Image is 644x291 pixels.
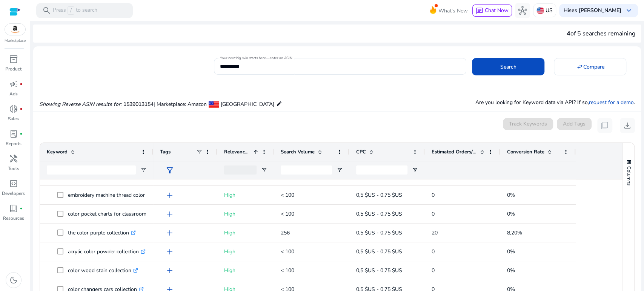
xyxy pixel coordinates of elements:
[68,225,136,240] p: the color purple collection
[9,129,18,138] span: lab_profile
[20,207,23,210] span: fiber_manual_record
[281,173,284,180] span: 1
[536,7,544,14] img: us.svg
[476,7,483,15] span: chat
[507,248,515,255] span: 0%
[507,149,544,155] span: Conversion Rate
[123,101,154,108] span: 1539013154
[507,210,515,217] span: 0%
[356,267,402,274] span: 0,5 $US - 0,75 $US
[39,101,121,108] i: Showing Reverse ASIN results for:
[472,5,512,17] button: chatChat Now
[507,229,522,236] span: 8,20%
[68,263,138,278] p: color wood stain collection
[8,165,19,172] p: Tools
[47,149,68,155] span: Keyword
[5,24,25,35] img: amazon.svg
[9,204,18,213] span: book_4
[564,8,621,13] p: Hi
[281,149,315,155] span: Search Volume
[221,101,274,108] span: [GEOGRAPHIC_DATA]
[165,266,174,275] span: add
[165,228,174,237] span: add
[68,206,153,222] p: color pocket charts for classroom
[224,206,267,222] p: High
[518,6,527,15] span: hub
[475,98,635,106] p: Are you looking for Keyword data via API? If so, .
[3,215,24,222] p: Resources
[165,191,174,200] span: add
[500,63,516,71] span: Search
[224,225,267,240] p: High
[68,187,168,203] p: embroidery machine thread color charts
[356,165,407,175] input: CPC Filter Input
[20,132,23,135] span: fiber_manual_record
[261,167,267,173] button: Open Filter Menu
[281,267,294,274] span: < 100
[9,55,18,64] span: inventory_2
[281,248,294,255] span: < 100
[224,149,251,155] span: Relevance Score
[154,101,207,108] span: | Marketplace: Amazon
[546,4,553,17] p: US
[624,6,633,15] span: keyboard_arrow_down
[412,167,418,173] button: Open Filter Menu
[554,58,626,75] button: Compare
[281,229,290,236] span: 256
[356,191,402,199] span: 0,5 $US - 0,75 $US
[42,6,51,15] span: search
[626,166,632,185] span: Columns
[281,165,332,175] input: Search Volume Filter Input
[9,90,18,97] p: Ads
[356,210,402,217] span: 0,5 $US - 0,75 $US
[485,7,509,14] span: Chat Now
[9,154,18,163] span: handyman
[623,121,632,130] span: download
[576,63,583,70] mat-icon: swap_horiz
[5,66,22,72] p: Product
[583,63,604,71] span: Compare
[165,172,174,181] span: add
[68,6,74,15] span: /
[432,267,435,274] span: 0
[472,58,544,75] button: Search
[569,7,621,14] b: ses [PERSON_NAME]
[224,187,267,203] p: High
[224,244,267,259] p: High
[432,248,435,255] span: 0
[9,276,18,285] span: dark_mode
[432,210,435,217] span: 0
[567,29,570,38] span: 4
[356,248,402,255] span: 0,5 $US - 0,75 $US
[165,247,174,256] span: add
[220,55,292,61] mat-label: Your next big win starts here—enter an ASIN
[47,165,136,175] input: Keyword Filter Input
[9,104,18,113] span: donut_small
[620,118,635,133] button: download
[8,115,19,122] p: Sales
[53,6,97,15] p: Press to search
[6,140,22,147] p: Reports
[356,149,366,155] span: CPC
[589,99,634,106] a: request for a demo
[515,3,530,18] button: hub
[165,166,174,175] span: filter_alt
[160,149,171,155] span: Tags
[20,107,23,110] span: fiber_manual_record
[140,167,146,173] button: Open Filter Menu
[9,179,18,188] span: code_blocks
[356,229,402,236] span: 0,5 $US - 0,75 $US
[165,210,174,219] span: add
[68,244,146,259] p: acrylic color powder collection
[432,149,477,155] span: Estimated Orders/Month
[337,167,343,173] button: Open Filter Menu
[276,99,282,108] mat-icon: edit
[2,190,25,197] p: Developers
[507,267,515,274] span: 0%
[224,263,267,278] p: High
[9,80,18,89] span: campaign
[281,191,294,199] span: < 100
[438,4,468,17] span: What's New
[20,83,23,86] span: fiber_manual_record
[567,29,635,38] div: of 5 searches remaining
